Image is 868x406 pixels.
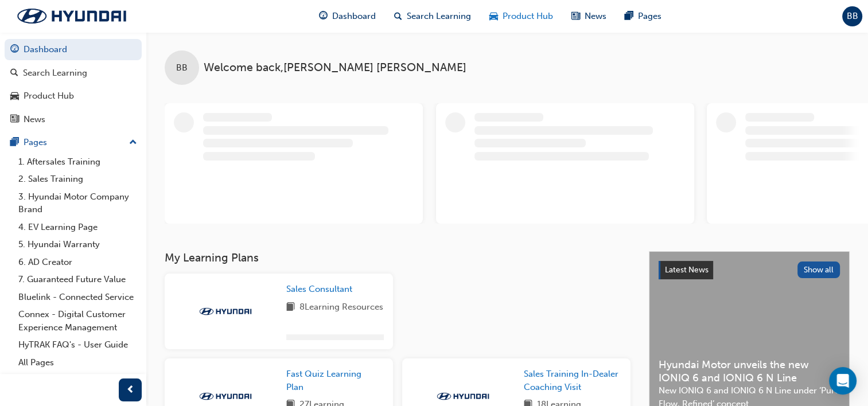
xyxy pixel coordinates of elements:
span: search-icon [394,9,402,24]
a: 1. Aftersales Training [14,153,142,171]
a: car-iconProduct Hub [480,5,562,28]
span: book-icon [286,300,295,315]
button: Show all [797,261,840,278]
img: Trak [194,391,257,402]
a: All Pages [14,354,142,372]
a: news-iconNews [562,5,616,28]
button: BB [842,6,862,26]
a: 7. Guaranteed Future Value [14,271,142,288]
a: Search Learning [5,63,142,84]
span: Sales Consultant [286,284,352,294]
a: Dashboard [5,39,142,60]
span: search-icon [10,68,18,79]
a: Bluelink - Connected Service [14,288,142,306]
span: car-icon [489,9,498,24]
a: Fast Quiz Learning Plan [286,368,384,393]
a: Sales Training In-Dealer Coaching Visit [524,368,621,393]
span: Hyundai Motor unveils the new IONIQ 6 and IONIQ 6 N Line [659,358,840,384]
span: pages-icon [10,138,19,148]
button: Pages [5,132,142,153]
img: Trak [194,306,257,317]
span: news-icon [10,115,19,125]
span: News [585,10,606,23]
span: Product Hub [503,10,553,23]
span: BB [847,10,858,23]
span: Dashboard [332,10,376,23]
div: Product Hub [24,89,74,103]
h3: My Learning Plans [165,251,630,264]
a: 4. EV Learning Page [14,218,142,236]
span: up-icon [129,135,137,150]
span: Pages [638,10,661,23]
a: 2. Sales Training [14,170,142,188]
a: guage-iconDashboard [310,5,385,28]
a: News [5,109,142,130]
a: Sales Consultant [286,283,357,296]
img: Trak [431,391,495,402]
a: Product Hub [5,85,142,107]
span: Sales Training In-Dealer Coaching Visit [524,369,618,392]
div: Pages [24,136,47,149]
a: Connex - Digital Customer Experience Management [14,306,142,336]
div: Search Learning [23,67,87,80]
span: Welcome back , [PERSON_NAME] [PERSON_NAME] [204,61,466,75]
span: 8 Learning Resources [299,300,383,315]
a: 5. Hyundai Warranty [14,236,142,253]
span: BB [176,61,188,75]
span: guage-icon [319,9,328,24]
a: search-iconSearch Learning [385,5,480,28]
a: Latest NewsShow all [659,261,840,279]
span: car-icon [10,91,19,101]
span: guage-icon [10,45,19,55]
span: Fast Quiz Learning Plan [286,369,361,392]
span: Search Learning [407,10,471,23]
div: Open Intercom Messenger [829,367,857,395]
span: prev-icon [126,383,135,397]
a: 3. Hyundai Motor Company Brand [14,188,142,218]
a: 6. AD Creator [14,253,142,271]
span: pages-icon [625,9,633,24]
button: DashboardSearch LearningProduct HubNews [5,37,142,132]
span: news-icon [571,9,580,24]
img: Trak [6,4,138,28]
div: News [24,113,45,126]
span: Latest News [665,265,709,275]
a: pages-iconPages [616,5,671,28]
a: HyTRAK FAQ's - User Guide [14,336,142,354]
